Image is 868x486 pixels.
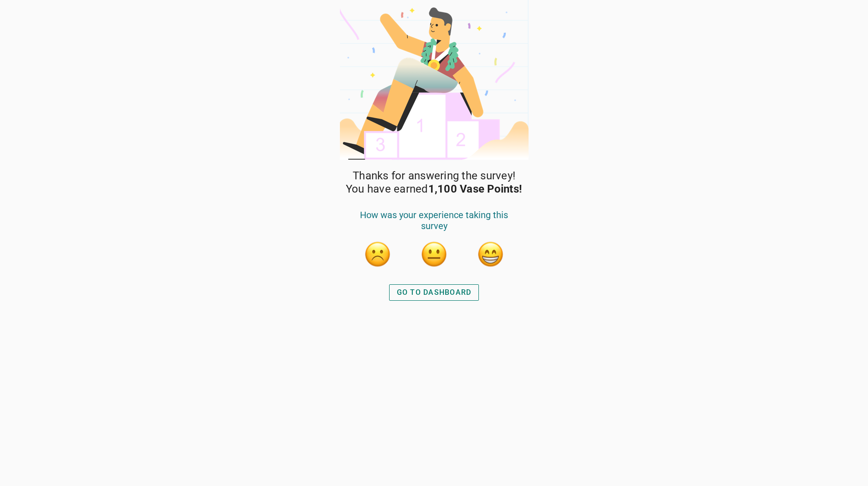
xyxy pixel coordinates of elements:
button: GO TO DASHBOARD [389,284,479,301]
div: How was your experience taking this survey [349,209,519,240]
strong: 1,100 Vase Points! [428,183,523,195]
span: Thanks for answering the survey! [353,169,515,183]
span: You have earned [346,183,522,196]
div: GO TO DASHBOARD [397,287,472,298]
